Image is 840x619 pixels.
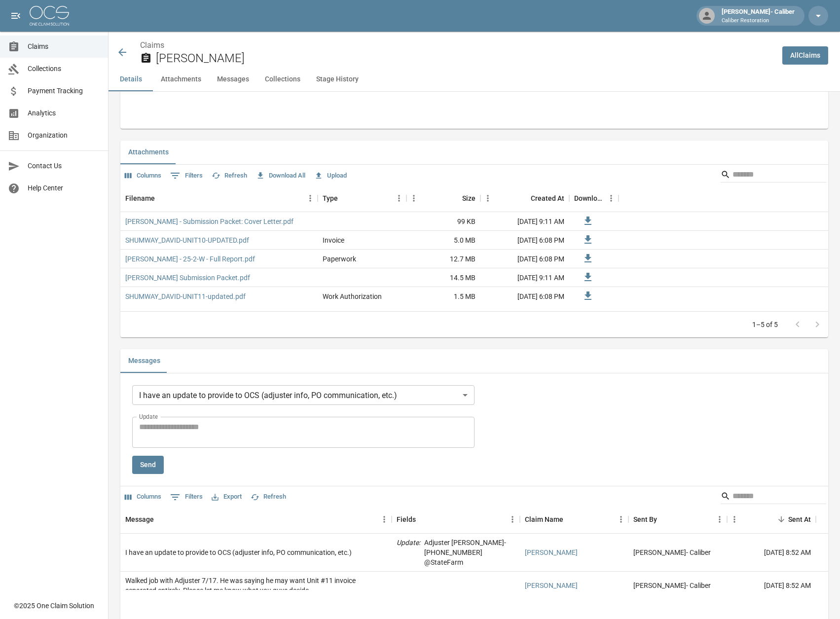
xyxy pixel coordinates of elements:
[140,40,164,50] a: Claims
[727,506,816,533] div: Sent At
[168,489,205,505] button: Show filters
[752,320,778,329] p: 1–5 of 5
[712,512,727,527] button: Menu
[323,184,338,212] div: Type
[574,184,604,212] div: Download
[406,191,421,206] button: Menu
[406,287,480,306] div: 1.5 MB
[120,141,828,164] div: related-list tabs
[308,68,366,91] button: Stage History
[209,68,257,91] button: Messages
[28,161,100,171] span: Contact Us
[120,141,177,164] button: Attachments
[563,512,577,526] button: Sort
[722,17,795,25] p: Caliber Restoration
[120,349,828,373] div: related-list tabs
[774,512,788,526] button: Sort
[462,184,475,212] div: Size
[604,191,619,206] button: Menu
[153,68,209,91] button: Attachments
[28,108,100,118] span: Analytics
[782,46,828,65] a: AllClaims
[406,268,480,287] div: 14.5 MB
[525,506,563,533] div: Claim Name
[480,184,569,212] div: Created At
[727,512,742,527] button: Menu
[122,168,164,183] button: Select columns
[480,231,569,250] div: [DATE] 6:08 PM
[718,7,799,25] div: [PERSON_NAME]- Caliber
[132,456,164,474] button: Send
[120,184,318,212] div: Filename
[257,68,308,91] button: Collections
[628,506,727,533] div: Sent By
[125,273,250,283] a: [PERSON_NAME] Submission Packet.pdf
[520,506,628,533] div: Claim Name
[30,6,69,26] img: ocs-logo-white-transparent.png
[397,506,416,533] div: Fields
[125,547,352,557] div: I have an update to provide to OCS (adjuster info, PO communication, etc.)
[28,130,100,141] span: Organization
[406,184,480,212] div: Size
[377,512,392,527] button: Menu
[303,191,318,206] button: Menu
[125,506,154,533] div: Message
[480,191,495,206] button: Menu
[168,168,205,183] button: Show filters
[424,538,515,567] p: Adjuster [PERSON_NAME]- [PHONE_NUMBER] @StateFarm
[28,41,100,52] span: Claims
[323,235,344,245] div: Invoice
[406,250,480,268] div: 12.7 MB
[14,601,94,611] div: © 2025 One Claim Solution
[633,506,657,533] div: Sent By
[525,547,578,557] a: [PERSON_NAME]
[525,581,578,590] a: [PERSON_NAME]
[406,231,480,250] div: 5.0 MB
[633,581,711,590] div: Ben Standage- Caliber
[6,6,26,26] button: open drawer
[125,235,249,245] a: SHUMWAY_DAVID-UNIT10-UPDATED.pdf
[109,68,153,91] button: Details
[156,51,774,66] h2: [PERSON_NAME]
[139,412,158,421] label: Update
[392,506,520,533] div: Fields
[140,39,774,51] nav: breadcrumb
[254,168,308,183] button: Download All
[120,506,392,533] div: Message
[406,212,480,231] div: 99 KB
[109,68,840,91] div: anchor tabs
[397,538,420,567] p: Update :
[248,489,289,505] button: Refresh
[132,385,475,405] div: I have an update to provide to OCS (adjuster info, PO communication, etc.)
[788,506,811,533] div: Sent At
[125,576,387,595] div: Walked job with Adjuster 7/17. He was saying he may want Unit #11 invoice separated entirely. Ple...
[505,512,520,527] button: Menu
[614,512,628,527] button: Menu
[125,217,293,226] a: [PERSON_NAME] - Submission Packet: Cover Letter.pdf
[657,512,671,526] button: Sort
[480,268,569,287] div: [DATE] 9:11 AM
[569,184,619,212] div: Download
[122,489,164,505] button: Select columns
[125,254,255,264] a: [PERSON_NAME] - 25-2-W - Full Report.pdf
[28,64,100,74] span: Collections
[312,168,349,183] button: Upload
[480,212,569,231] div: [DATE] 9:11 AM
[480,250,569,268] div: [DATE] 6:08 PM
[28,86,100,96] span: Payment Tracking
[154,512,168,526] button: Sort
[323,291,382,301] div: Work Authorization
[28,183,100,193] span: Help Center
[323,254,356,264] div: Paperwork
[480,287,569,306] div: [DATE] 6:08 PM
[721,488,826,506] div: Search
[209,489,244,505] button: Export
[318,184,406,212] div: Type
[727,534,816,572] div: [DATE] 8:52 AM
[633,547,711,557] div: Ben Standage- Caliber
[125,184,155,212] div: Filename
[209,168,250,183] button: Refresh
[392,191,406,206] button: Menu
[531,184,564,212] div: Created At
[721,167,826,184] div: Search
